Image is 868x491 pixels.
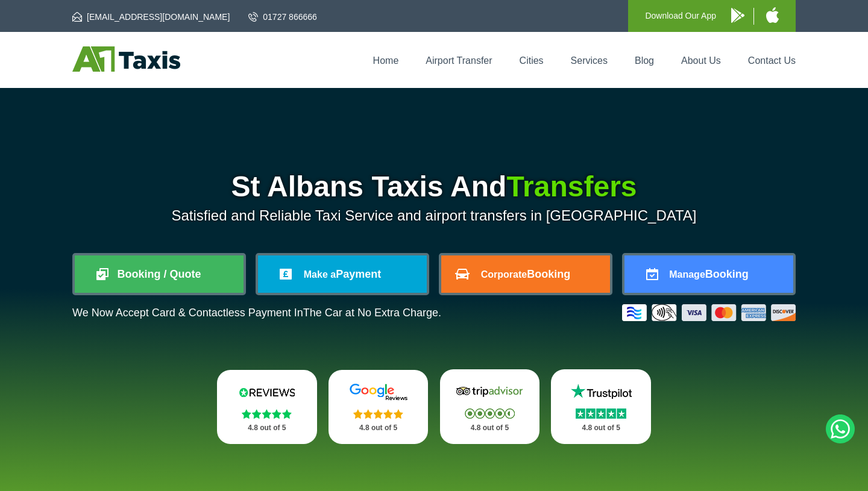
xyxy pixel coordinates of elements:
[231,383,303,401] img: Reviews.io
[453,383,526,401] img: Tripadvisor
[304,269,336,280] span: Make a
[681,55,721,66] a: About Us
[551,369,651,444] a: Trustpilot Stars 4.8 out of 5
[520,55,544,66] a: Cities
[645,8,716,23] p: Download Our App
[72,11,230,23] a: [EMAIL_ADDRESS][DOMAIN_NAME]
[465,408,515,419] img: Stars
[373,55,399,66] a: Home
[217,370,317,444] a: Reviews.io Stars 4.8 out of 5
[576,408,626,419] img: Stars
[72,207,796,224] p: Satisfied and Reliable Taxi Service and airport transfers in [GEOGRAPHIC_DATA]
[353,409,403,419] img: Stars
[342,383,415,401] img: Google
[766,7,779,23] img: A1 Taxis iPhone App
[748,55,796,66] a: Contact Us
[329,370,429,444] a: Google Stars 4.8 out of 5
[506,170,637,202] span: Transfers
[669,269,705,280] span: Manage
[624,255,793,293] a: ManageBooking
[72,46,180,72] img: A1 Taxis St Albans LTD
[248,11,317,23] a: 01727 866666
[564,421,638,436] p: 4.8 out of 5
[731,8,744,23] img: A1 Taxis Android App
[75,255,244,293] a: Booking / Quote
[635,55,654,66] a: Blog
[565,383,637,401] img: Trustpilot
[426,55,492,66] a: Airport Transfer
[230,421,304,436] p: 4.8 out of 5
[72,172,796,201] h1: St Albans Taxis And
[440,369,540,444] a: Tripadvisor Stars 4.8 out of 5
[571,55,608,66] a: Services
[303,307,441,319] span: The Car at No Extra Charge.
[258,255,427,293] a: Make aPayment
[342,421,415,436] p: 4.8 out of 5
[441,255,610,293] a: CorporateBooking
[622,304,796,321] img: Credit And Debit Cards
[72,307,441,319] p: We Now Accept Card & Contactless Payment In
[481,269,527,280] span: Corporate
[453,421,527,436] p: 4.8 out of 5
[242,409,292,419] img: Stars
